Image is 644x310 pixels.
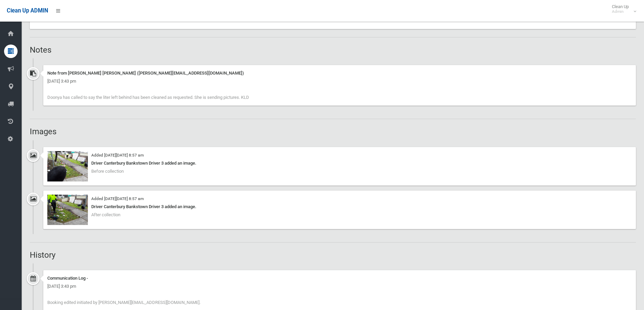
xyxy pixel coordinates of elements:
h2: History [30,251,636,259]
div: Driver Canterbury Bankstown Driver 3 added an image. [47,203,632,211]
div: Note from [PERSON_NAME] [PERSON_NAME] ([PERSON_NAME][EMAIL_ADDRESS][DOMAIN_NAME]) [47,69,632,77]
div: Communication Log - [47,274,632,282]
span: Clean Up ADMIN [7,7,48,14]
span: Clean Up [609,4,636,14]
span: Doonya has called to say the liter left behind has been cleaned as requested. She is sending pict... [47,95,249,100]
span: Before collection [91,169,124,174]
small: Admin [612,9,629,14]
div: Driver Canterbury Bankstown Driver 3 added an image. [47,159,632,167]
span: Booking edited initiated by [PERSON_NAME][EMAIL_ADDRESS][DOMAIN_NAME]. [47,300,200,305]
div: [DATE] 3:43 pm [47,282,632,290]
span: After collection [91,212,120,217]
div: [DATE] 3:43 pm [47,77,632,85]
small: Added [DATE][DATE] 8:57 am [91,196,144,201]
small: Added [DATE][DATE] 8:57 am [91,153,144,158]
h2: Images [30,127,636,136]
img: 2025-08-2508.57.294229204342622142053.jpg [47,195,88,225]
img: 2025-08-2508.57.11384781917849803645.jpg [47,151,88,181]
h2: Notes [30,46,636,54]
